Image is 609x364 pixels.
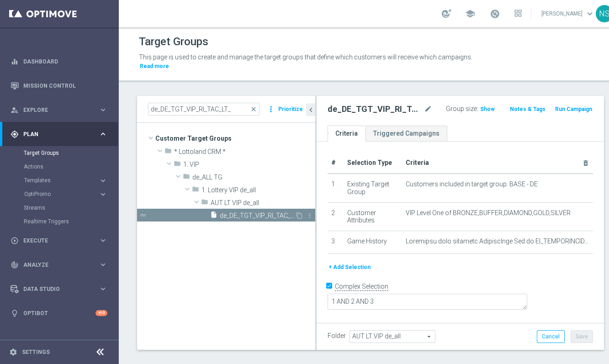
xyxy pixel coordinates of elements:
[155,132,315,145] span: Customer Target Groups
[139,53,472,61] span: This page is used to create and manage the target groups that define which customers will receive...
[328,262,371,272] button: + Add Selection
[11,261,99,269] div: Analyze
[174,160,181,170] i: folder
[99,285,107,293] i: keyboard_arrow_right
[307,106,315,114] i: chevron_left
[23,74,107,98] a: Mission Control
[24,160,118,174] div: Actions
[296,212,303,219] i: Duplicate Target group
[328,174,344,202] td: 1
[99,236,107,245] i: keyboard_arrow_right
[344,153,402,174] th: Selection Type
[344,174,402,202] td: Existing Target Group
[10,131,108,138] div: gps_fixed Plan keyboard_arrow_right
[99,260,107,269] i: keyboard_arrow_right
[23,301,95,325] a: Optibot
[585,9,595,19] span: keyboard_arrow_down
[24,204,95,211] a: Streams
[11,237,99,245] div: Execute
[210,211,217,222] i: insert_drive_file
[9,348,17,356] i: settings
[11,261,19,269] i: track_changes
[11,106,99,114] div: Explore
[446,105,477,113] label: Group size
[24,187,118,201] div: OptiPromo
[266,103,275,116] i: more_vert
[24,177,108,184] button: Templates keyboard_arrow_right
[582,159,589,167] i: delete_forever
[344,231,402,254] td: Game History
[554,104,593,114] button: Run Campaign
[11,106,19,114] i: person_search
[365,126,447,142] a: Triggered Campaigns
[10,285,108,293] button: Data Studio keyboard_arrow_right
[406,209,571,217] span: VIP Level One of BRONZE,BUFFER,DIAMOND,GOLD,SILVER
[328,231,344,254] td: 3
[23,132,99,137] span: Plan
[24,190,108,198] button: OptiPromo keyboard_arrow_right
[335,282,388,291] label: Complex Selection
[10,106,108,114] button: person_search Explore keyboard_arrow_right
[11,74,107,98] div: Mission Control
[95,310,107,316] div: +10
[406,237,589,245] span: Loremipsu dolo sitametc AdipiscInge Sed do EI_TEMPORINCID,UT_LABOREETDOLO,ma_ALIQUAENIMADM,ve_QUI...
[509,104,546,114] button: Notes & Tags
[406,159,429,166] span: Criteria
[99,130,107,138] i: keyboard_arrow_right
[23,107,99,113] span: Explore
[201,198,208,209] i: folder
[328,332,346,340] label: Folder
[11,58,19,66] i: equalizer
[540,7,596,21] a: [PERSON_NAME]keyboard_arrow_down
[24,149,95,157] a: Target Groups
[23,238,99,243] span: Execute
[11,285,99,293] div: Data Studio
[328,202,344,231] td: 2
[139,61,170,71] button: Read more
[11,49,107,74] div: Dashboard
[23,286,99,292] span: Data Studio
[406,180,538,188] span: Customers included in target group: BASE - DE
[10,82,108,90] div: Mission Control
[11,301,107,325] div: Optibot
[211,199,315,207] span: AUT LT VIP de_all
[183,161,315,169] span: 1. VIP
[306,103,315,116] button: chevron_left
[306,212,313,219] i: more_vert
[99,106,107,114] i: keyboard_arrow_right
[10,310,108,317] div: lightbulb Optibot +10
[192,174,315,181] span: de_ALL TG
[11,237,19,245] i: play_circle_outline
[477,105,478,113] label: :
[424,104,432,115] i: mode_edit
[24,201,118,215] div: Streams
[571,330,593,343] button: Save
[480,106,495,112] span: Show
[24,163,95,170] a: Actions
[164,147,172,158] i: folder
[10,237,108,244] button: play_circle_outline Execute keyboard_arrow_right
[24,215,118,228] div: Realtime Triggers
[148,103,259,116] input: Quick find group or folder
[24,178,99,183] div: Templates
[11,130,99,138] div: Plan
[24,178,90,183] span: Templates
[24,218,95,225] a: Realtime Triggers
[24,191,99,197] div: OptiPromo
[10,58,108,65] button: equalizer Dashboard
[220,212,295,220] span: de_DE_TGT_VIP_RI_TAC_LT__ALL_EUR10_300DAYS
[23,262,99,268] span: Analyze
[328,104,422,115] h2: de_DE_TGT_VIP_RI_TAC_LT__ALL_EUR10_300DAYS
[537,330,565,343] button: Cancel
[24,146,118,160] div: Target Groups
[10,261,108,269] button: track_changes Analyze keyboard_arrow_right
[192,185,199,196] i: folder
[11,130,19,138] i: gps_fixed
